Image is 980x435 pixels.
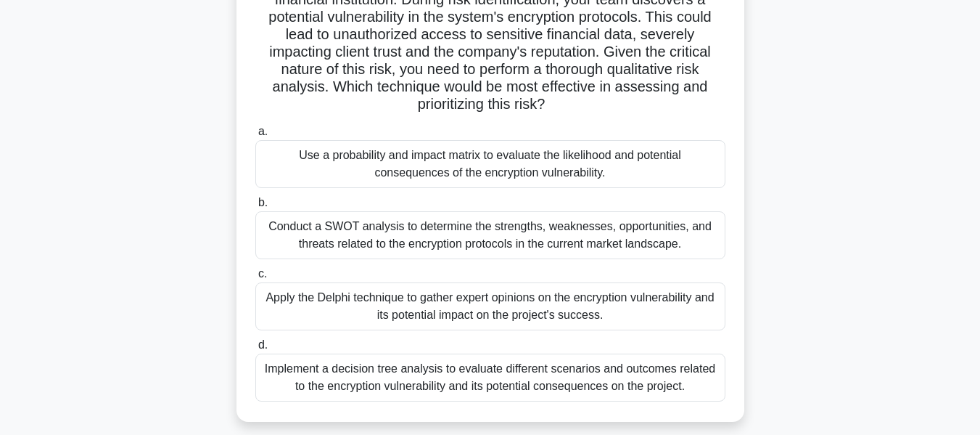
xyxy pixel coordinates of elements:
span: d. [258,338,268,351]
span: a. [258,125,268,137]
div: Implement a decision tree analysis to evaluate different scenarios and outcomes related to the en... [255,354,725,402]
span: b. [258,196,268,208]
div: Apply the Delphi technique to gather expert opinions on the encryption vulnerability and its pote... [255,282,725,330]
div: Use a probability and impact matrix to evaluate the likelihood and potential consequences of the ... [255,140,725,188]
div: Conduct a SWOT analysis to determine the strengths, weaknesses, opportunities, and threats relate... [255,211,725,259]
span: c. [258,267,267,280]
